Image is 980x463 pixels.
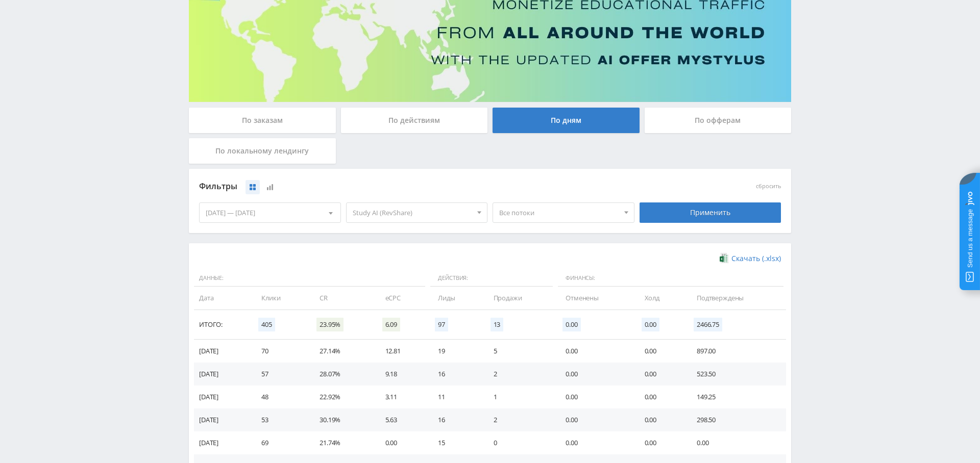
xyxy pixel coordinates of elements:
[562,318,580,331] span: 0.00
[687,287,786,310] td: Подтверждены
[194,340,251,363] td: [DATE]
[483,431,555,454] td: 0
[251,431,309,454] td: 69
[251,287,309,310] td: Клики
[634,408,687,431] td: 0.00
[428,385,483,408] td: 11
[687,431,786,454] td: 0.00
[634,340,687,363] td: 0.00
[483,363,555,385] td: 2
[375,385,428,408] td: 3.11
[428,408,483,431] td: 16
[309,408,375,431] td: 30.19%
[430,270,553,287] span: Действия:
[499,203,619,222] span: Все потоки
[194,431,251,454] td: [DATE]
[483,385,555,408] td: 1
[200,203,340,222] div: [DATE] — [DATE]
[428,287,483,310] td: Лиды
[251,363,309,385] td: 57
[353,203,472,222] span: Study AI (RevShare)
[375,287,428,310] td: eCPC
[634,431,687,454] td: 0.00
[687,385,786,408] td: 149.25
[194,408,251,431] td: [DATE]
[634,363,687,385] td: 0.00
[189,138,336,164] div: По локальному лендингу
[756,183,781,190] button: сбросить
[309,363,375,385] td: 28.07%
[194,270,425,287] span: Данные:
[375,431,428,454] td: 0.00
[428,340,483,363] td: 19
[555,287,634,310] td: Отменены
[199,179,634,194] div: Фильтры
[194,310,251,340] td: Итого:
[428,431,483,454] td: 15
[687,340,786,363] td: 897.00
[251,385,309,408] td: 48
[720,253,781,264] a: Скачать (.xlsx)
[694,318,722,331] span: 2466.75
[687,408,786,431] td: 298.50
[189,108,336,133] div: По заказам
[309,431,375,454] td: 21.74%
[316,318,344,331] span: 23.95%
[483,340,555,363] td: 5
[555,408,634,431] td: 0.00
[194,363,251,385] td: [DATE]
[375,408,428,431] td: 5.63
[642,318,659,331] span: 0.00
[375,363,428,385] td: 9.18
[493,108,640,133] div: По дням
[435,318,448,331] span: 97
[491,318,504,331] span: 13
[634,287,687,310] td: Холд
[194,385,251,408] td: [DATE]
[258,318,275,331] span: 405
[382,318,400,331] span: 6.09
[251,340,309,363] td: 70
[309,385,375,408] td: 22.92%
[558,270,783,287] span: Финансы:
[555,385,634,408] td: 0.00
[309,340,375,363] td: 27.14%
[375,340,428,363] td: 12.81
[309,287,375,310] td: CR
[555,431,634,454] td: 0.00
[645,108,792,133] div: По офферам
[720,253,728,263] img: xlsx
[731,254,781,263] span: Скачать (.xlsx)
[483,408,555,431] td: 2
[251,408,309,431] td: 53
[341,108,488,133] div: По действиям
[555,340,634,363] td: 0.00
[634,385,687,408] td: 0.00
[483,287,555,310] td: Продажи
[555,363,634,385] td: 0.00
[687,363,786,385] td: 523.50
[194,287,251,310] td: Дата
[428,363,483,385] td: 16
[640,202,781,223] div: Применить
